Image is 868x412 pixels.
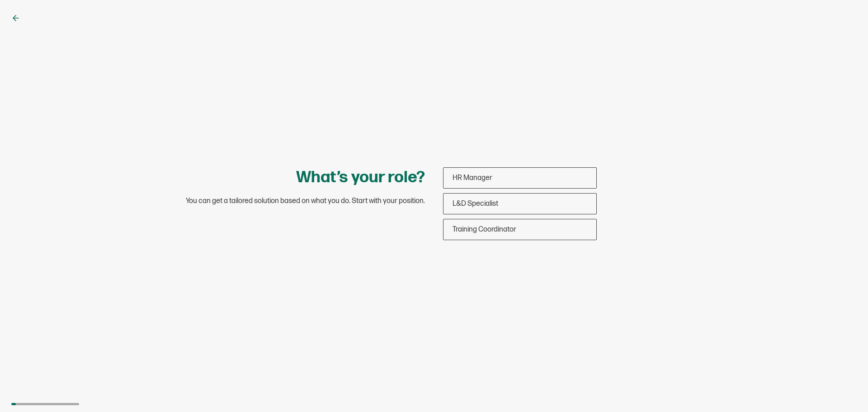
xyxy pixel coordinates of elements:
[453,199,498,208] span: L&D Specialist
[717,310,868,412] iframe: Chat Widget
[186,197,425,206] span: You can get a tailored solution based on what you do. Start with your position.
[453,174,492,182] span: HR Manager
[453,225,516,234] span: Training Coordinator
[296,167,425,188] h1: What’s your role?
